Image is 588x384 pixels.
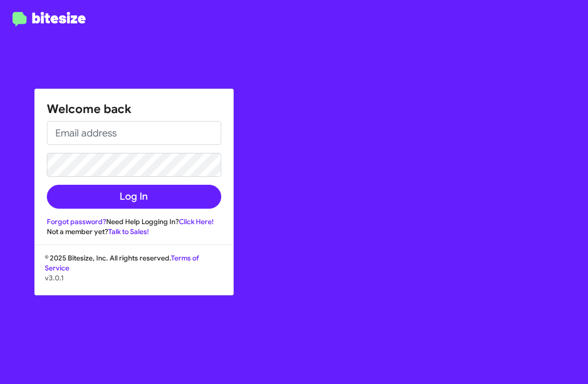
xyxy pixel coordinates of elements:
[45,254,199,272] a: Terms of Service
[108,227,149,236] a: Talk to Sales!
[35,253,233,295] div: © 2025 Bitesize, Inc. All rights reserved.
[45,273,223,283] p: v3.0.1
[179,217,214,226] a: Click Here!
[47,217,221,227] div: Need Help Logging In?
[47,227,221,237] div: Not a member yet?
[47,121,221,145] input: Email address
[47,101,221,117] h1: Welcome back
[47,185,221,209] button: Log In
[47,217,106,226] a: Forgot password?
